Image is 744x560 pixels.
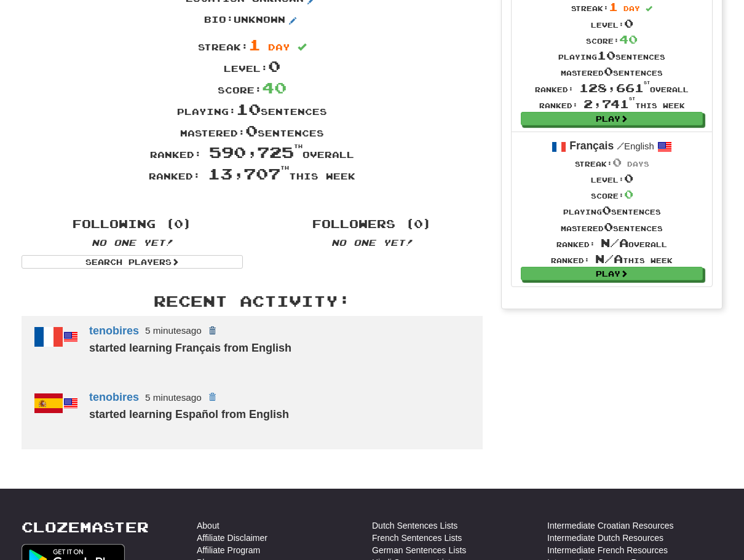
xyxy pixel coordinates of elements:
div: Score: [535,31,689,47]
span: N/A [595,252,623,266]
h3: Recent Activity: [22,293,483,309]
div: Ranked: this week [12,163,492,184]
div: Mastered sentences [551,219,673,235]
a: Play [521,112,703,125]
a: Affiliate Disclaimer [197,532,267,544]
span: 0 [624,187,633,201]
a: About [197,519,220,532]
sup: th [294,143,303,149]
span: 0 [624,172,633,185]
strong: started learning Español from English [89,408,289,420]
sup: st [629,97,635,101]
small: 5 minutes ago [145,325,202,336]
span: 40 [262,78,287,97]
div: Ranked: this week [535,96,689,112]
span: 40 [619,33,638,46]
span: 0 [612,156,622,169]
sup: st [644,81,650,85]
span: 0 [604,220,613,234]
span: days [627,160,649,168]
span: 590,725 [209,143,303,161]
div: Playing: sentences [12,98,492,120]
sup: th [280,165,289,171]
span: day [623,4,640,12]
em: No one yet! [92,237,173,248]
span: 10 [236,100,261,118]
a: Clozemaster [22,519,149,535]
div: Score: [551,186,673,202]
div: Level: [551,170,673,186]
small: English [617,141,654,151]
div: Ranked: this week [551,251,673,267]
div: Level: [12,55,492,77]
strong: Français [569,140,614,152]
div: Mastered sentences [535,63,689,79]
span: 0 [604,65,613,78]
div: Level: [535,15,689,31]
span: 2,741 [584,97,635,111]
a: Search Players [22,255,243,269]
span: 0 [245,121,258,140]
span: N/A [601,236,628,250]
a: German Sentences Lists [372,544,466,556]
small: 5 minutes ago [145,392,202,403]
a: Play [521,267,703,280]
span: 0 [624,17,633,30]
p: Bio : Unknown [204,14,300,28]
div: Playing sentences [551,202,673,218]
a: Dutch Sentences Lists [372,519,457,532]
span: 10 [597,49,615,62]
a: tenobires [89,391,139,403]
span: 128,661 [579,81,650,95]
span: 13,707 [208,164,289,183]
div: Ranked: overall [551,235,673,251]
em: No one yet! [331,237,413,248]
h4: Following (0) [22,218,243,231]
iframe: fb:share_button Facebook Social Plugin [254,191,295,203]
span: 0 [602,203,611,217]
span: day [268,42,290,52]
div: Score: [12,77,492,98]
iframe: X Post Button [209,191,249,203]
a: Affiliate Program [197,544,260,556]
span: Streak includes today. [646,6,652,12]
span: / [617,140,624,151]
a: Intermediate Dutch Resources [547,532,663,544]
span: 1 [248,35,261,53]
h4: Followers (0) [261,218,483,231]
div: Ranked: overall [12,141,492,163]
a: Intermediate French Resources [547,544,668,556]
div: Ranked: overall [535,80,689,96]
span: 0 [268,57,280,75]
div: Streak: [551,154,673,170]
a: Intermediate Croatian Resources [547,519,673,532]
div: Streak: [12,34,492,55]
a: French Sentences Lists [372,532,462,544]
div: Mastered: sentences [12,120,492,141]
a: tenobires [89,324,139,336]
div: Playing sentences [535,47,689,63]
strong: started learning Français from English [89,342,291,354]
